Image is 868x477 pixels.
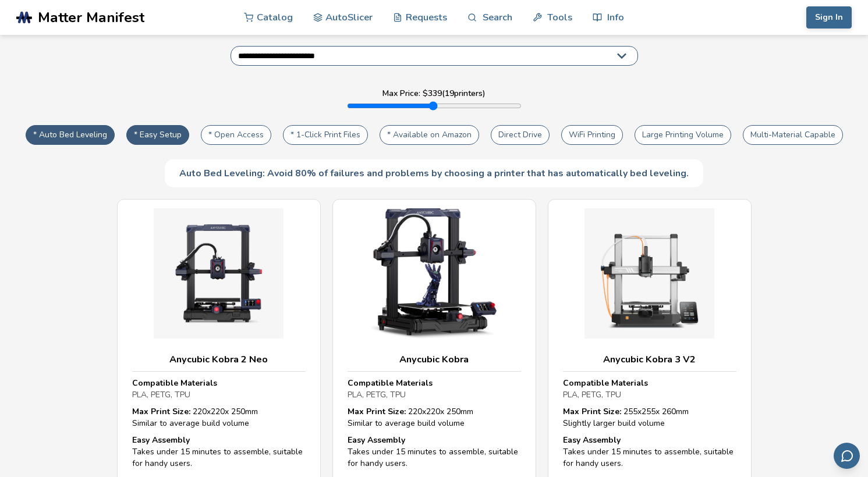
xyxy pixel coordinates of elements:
[563,406,736,429] div: 255 x 255 x 260 mm Slightly larger build volume
[348,435,521,469] div: Takes under 15 minutes to assemble, suitable for handy users.
[561,125,623,145] button: WiFi Printing
[743,125,843,145] button: Multi-Material Capable
[382,89,486,98] label: Max Price: $ 339 ( 19 printers)
[26,125,115,145] button: * Auto Bed Leveling
[132,389,190,400] span: PLA, PETG, TPU
[348,406,406,417] strong: Max Print Size:
[132,354,306,365] h3: Anycubic Kobra 2 Neo
[283,125,368,145] button: * 1-Click Print Files
[563,435,736,469] div: Takes under 15 minutes to assemble, suitable for handy users.
[380,125,479,145] button: * Available on Amazon
[563,389,621,400] span: PLA, PETG, TPU
[132,435,306,469] div: Takes under 15 minutes to assemble, suitable for handy users.
[132,435,190,446] strong: Easy Assembly
[635,125,731,145] button: Large Printing Volume
[132,406,190,417] strong: Max Print Size:
[165,159,703,187] div: Auto Bed Leveling: Avoid 80% of failures and problems by choosing a printer that has automaticall...
[126,125,189,145] button: * Easy Setup
[132,378,217,389] strong: Compatible Materials
[806,6,852,29] button: Sign In
[348,389,406,400] span: PLA, PETG, TPU
[348,406,521,429] div: 220 x 220 x 250 mm Similar to average build volume
[348,378,433,389] strong: Compatible Materials
[348,354,521,365] h3: Anycubic Kobra
[563,354,736,365] h3: Anycubic Kobra 3 V2
[563,378,648,389] strong: Compatible Materials
[38,9,144,26] span: Matter Manifest
[348,435,405,446] strong: Easy Assembly
[201,125,271,145] button: * Open Access
[491,125,550,145] button: Direct Drive
[563,406,621,417] strong: Max Print Size:
[834,443,860,469] button: Send feedback via email
[132,406,306,429] div: 220 x 220 x 250 mm Similar to average build volume
[563,435,621,446] strong: Easy Assembly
